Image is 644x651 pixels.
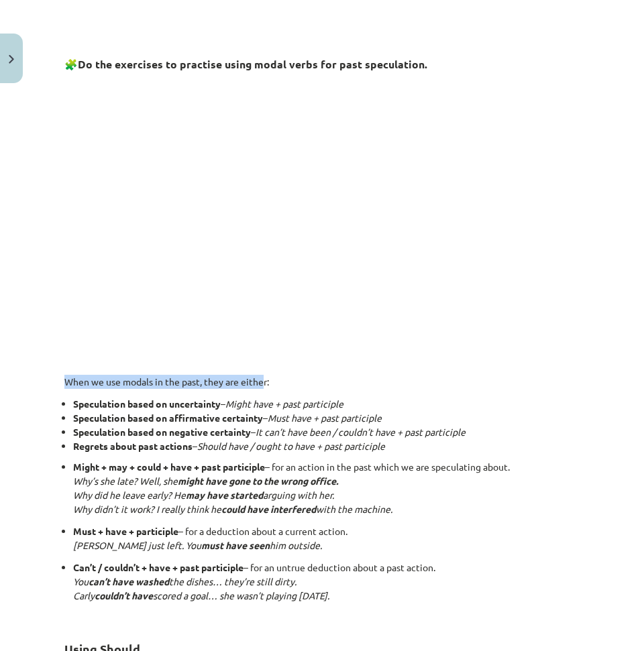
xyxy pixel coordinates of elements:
[95,589,153,601] strong: couldn’t have
[73,589,329,601] em: Carly scored a goal… she wasn’t playing [DATE].
[178,475,338,487] strong: might have gone to the wrong office.
[201,539,270,551] strong: must have seen
[268,412,382,424] em: Must have + past participle
[73,560,580,617] p: – for an untrue deduction about a past action.
[197,440,385,452] em: Should have / ought to have + past participle
[73,525,178,537] strong: Must + have + participle
[73,426,251,438] strong: Speculation based on negative certainty
[64,76,580,341] iframe: Speculation about the past
[73,412,263,424] strong: Speculation based on affirmative certainty
[73,398,221,410] strong: Speculation based on uncertainty
[73,503,392,515] em: Why didn’t it work? I really think he with the machine.
[73,524,580,552] p: – for a deduction about a current action.
[73,460,580,516] p: – for an action in the past which we are speculating about.
[73,461,265,473] strong: Might + may + could + have + past participle
[64,375,580,389] p: When we use modals in the past, they are either:
[221,503,316,515] strong: could have interfered
[73,397,580,411] li: –
[64,48,580,72] h3: 🧩
[225,398,343,410] em: Might have + past participle
[73,475,338,487] em: Why’s she late? Well, she
[73,561,244,573] strong: Can’t / couldn’t + have + past participle
[78,57,427,71] strong: Do the exercises to practise using modal verbs for past speculation.
[89,575,169,587] strong: can’t have washed
[186,489,263,501] strong: may have started
[73,575,297,587] em: You the dishes… they’re still dirty.
[73,411,580,425] li: –
[73,440,193,452] strong: Regrets about past actions
[73,539,322,551] em: [PERSON_NAME] just left. You him outside.
[73,439,580,453] li: –
[9,55,14,64] img: icon-close-lesson-0947bae3869378f0d4975bcd49f059093ad1ed9edebbc8119c70593378902aed.svg
[256,426,466,438] em: It can’t have been / couldn’t have + past participle
[73,425,580,439] li: –
[73,489,334,501] em: Why did he leave early? He arguing with her.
